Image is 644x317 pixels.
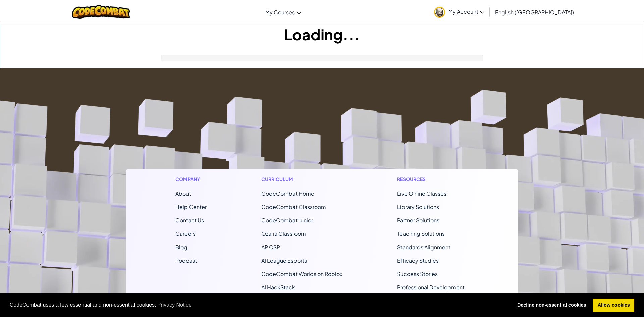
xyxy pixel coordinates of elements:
a: Efficacy Studies [397,257,439,264]
a: AP CSP [261,244,280,251]
h1: Curriculum [261,176,342,183]
a: AI HackStack [261,284,295,291]
a: My Account [431,1,488,22]
span: CodeCombat Home [261,190,314,197]
a: Standards Alignment [397,244,450,251]
a: CodeCombat Junior [261,217,313,224]
a: learn more about cookies [156,300,193,310]
a: deny cookies [513,299,591,312]
span: My Courses [265,9,295,16]
a: My Courses [262,3,304,21]
span: My Account [448,8,484,15]
img: CodeCombat logo [72,5,130,19]
h1: Resources [397,176,469,183]
a: Ozaria Classroom [261,230,306,237]
span: Contact Us [175,217,204,224]
a: CodeCombat Worlds on Roblox [261,270,342,277]
a: Professional Development [397,284,465,291]
a: Help Center [175,203,207,210]
a: Blog [175,244,187,251]
a: allow cookies [593,299,634,312]
a: Partner Solutions [397,217,439,224]
h1: Company [175,176,207,183]
span: English ([GEOGRAPHIC_DATA]) [495,9,574,16]
a: Podcast [175,257,197,264]
a: About [175,190,191,197]
a: Teaching Solutions [397,230,445,237]
a: Live Online Classes [397,190,446,197]
a: Success Stories [397,270,438,277]
a: AI League Esports [261,257,307,264]
img: avatar [434,7,445,18]
a: English ([GEOGRAPHIC_DATA]) [492,3,577,21]
a: Careers [175,230,196,237]
span: CodeCombat uses a few essential and non-essential cookies. [10,300,507,310]
a: CodeCombat Classroom [261,203,326,210]
h1: Loading... [0,24,644,45]
a: Library Solutions [397,203,439,210]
